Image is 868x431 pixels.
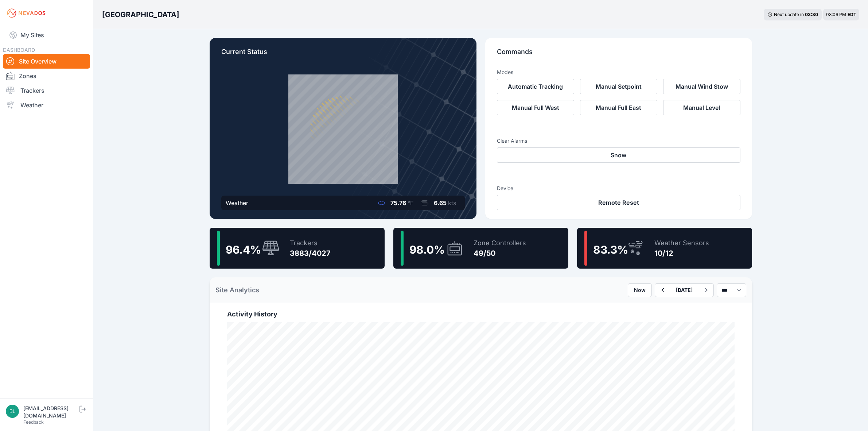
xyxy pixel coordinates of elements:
div: Weather Sensors [654,238,709,248]
span: kts [448,199,456,207]
div: [EMAIL_ADDRESS][DOMAIN_NAME] [23,405,78,419]
h3: Clear Alarms [497,137,740,145]
img: blippencott@invenergy.com [6,405,19,418]
button: Manual Level [663,100,740,115]
a: Weather [3,98,90,112]
p: Current Status [221,47,465,63]
a: Site Overview [3,54,90,69]
button: Manual Wind Stow [663,79,740,94]
a: Feedback [23,419,44,425]
a: 98.0%Zone Controllers49/50 [393,228,568,269]
a: 96.4%Trackers3883/4027 [210,228,385,269]
h3: Device [497,185,740,192]
div: 03 : 30 [805,12,818,18]
span: 98.0 % [409,243,445,256]
button: Snow [497,147,740,163]
button: Now [628,283,652,297]
h3: [GEOGRAPHIC_DATA] [102,9,179,20]
a: 83.3%Weather Sensors10/12 [577,228,752,269]
span: 6.65 [434,199,447,207]
a: Zones [3,69,90,83]
a: My Sites [3,26,90,44]
span: Next update in [774,12,804,17]
span: DASHBOARD [3,47,35,53]
p: Commands [497,47,740,63]
div: Zone Controllers [474,238,526,248]
div: Trackers [290,238,331,248]
h3: Modes [497,69,513,76]
span: EDT [848,12,856,17]
img: Nevados [6,7,47,19]
div: 3883/4027 [290,248,331,258]
div: Weather [226,199,248,207]
span: 96.4 % [226,243,261,256]
h2: Activity History [227,309,735,319]
a: Trackers [3,83,90,98]
button: Manual Setpoint [580,79,657,94]
h2: Site Analytics [215,285,259,295]
span: 75.76 [390,199,406,207]
div: 10/12 [654,248,709,258]
button: Automatic Tracking [497,79,574,94]
nav: Breadcrumb [102,5,179,24]
span: 03:06 PM [826,12,846,17]
div: 49/50 [474,248,526,258]
button: Manual Full West [497,100,574,115]
button: Manual Full East [580,100,657,115]
span: °F [408,199,413,207]
button: [DATE] [670,284,698,297]
button: Remote Reset [497,195,740,210]
span: 83.3 % [593,243,628,256]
